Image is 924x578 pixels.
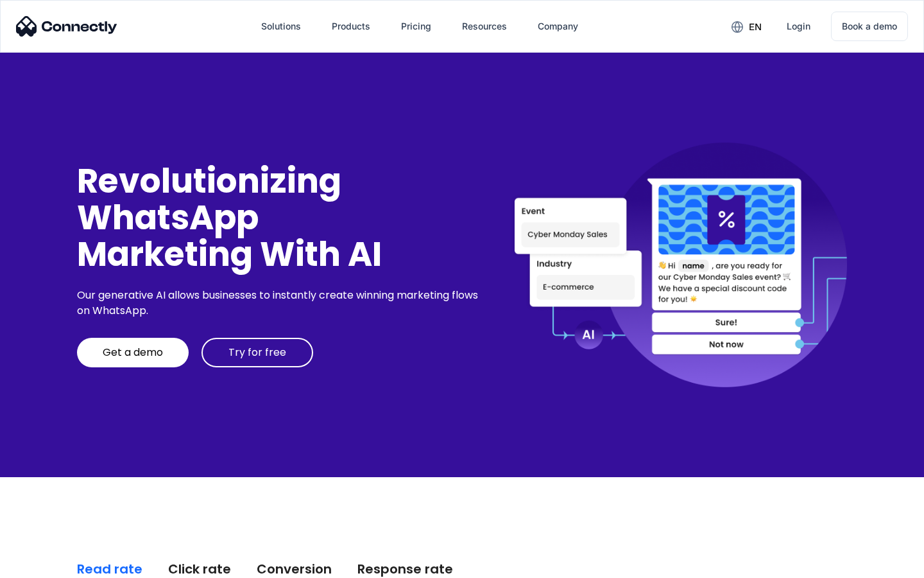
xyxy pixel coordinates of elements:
div: en [749,18,762,36]
div: Solutions [261,17,301,35]
div: Click rate [168,560,231,578]
div: Get a demo [103,346,163,359]
aside: Language selected: English [13,556,77,574]
a: Login [776,11,821,42]
div: Login [787,17,810,35]
div: Our generative AI allows businesses to instantly create winning marketing flows on WhatsApp. [77,288,483,319]
div: en [721,17,771,36]
a: Try for free [201,338,313,367]
div: Conversion [257,560,332,578]
div: Resources [452,11,517,42]
a: Get a demo [77,338,189,367]
a: Book a demo [831,12,908,41]
div: Read rate [77,560,142,578]
div: Revolutionizing WhatsApp Marketing With AI [77,162,483,273]
div: Company [538,17,578,35]
div: Resources [462,17,507,35]
div: Products [321,11,381,42]
div: Company [527,11,588,42]
div: Products [332,17,370,35]
div: Solutions [251,11,311,42]
div: Try for free [228,346,286,359]
div: Response rate [357,560,453,578]
img: Connectly Logo [16,16,117,37]
a: Pricing [391,11,441,42]
div: Pricing [401,17,431,35]
ul: Language list [26,556,77,574]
